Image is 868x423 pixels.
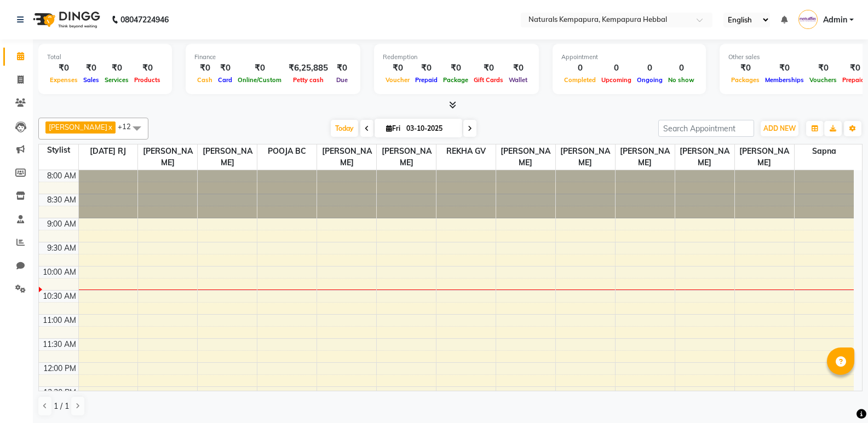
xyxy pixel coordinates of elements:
[28,4,103,35] img: logo
[795,144,854,158] span: Sapna
[54,401,69,412] span: 1 / 1
[822,379,857,412] iframe: chat widget
[39,144,78,156] div: Stylist
[215,76,235,84] span: Card
[440,76,471,84] span: Package
[599,62,634,74] div: 0
[436,144,496,158] span: REKHA GV
[763,124,796,132] span: ADD NEW
[762,62,807,74] div: ₹0
[634,76,665,84] span: Ongoing
[49,123,107,131] span: [PERSON_NAME]
[138,144,197,170] span: [PERSON_NAME]
[45,218,78,230] div: 9:00 AM
[41,315,78,326] div: 11:00 AM
[194,62,215,74] div: ₹0
[41,387,78,398] div: 12:30 PM
[762,76,807,84] span: Memberships
[471,62,506,74] div: ₹0
[561,53,697,62] div: Appointment
[79,144,138,158] span: [DATE] RJ
[665,76,697,84] span: No show
[377,144,436,170] span: [PERSON_NAME]
[41,291,78,302] div: 10:30 AM
[823,14,847,26] span: Admin
[45,170,78,182] div: 8:00 AM
[284,62,332,74] div: ₹6,25,885
[47,62,81,74] div: ₹0
[235,76,284,84] span: Online/Custom
[118,122,139,131] span: +12
[194,76,215,84] span: Cash
[41,339,78,350] div: 11:30 AM
[41,363,78,374] div: 12:00 PM
[102,76,131,84] span: Services
[561,62,599,74] div: 0
[807,62,840,74] div: ₹0
[471,76,506,84] span: Gift Cards
[383,62,412,74] div: ₹0
[317,144,376,170] span: [PERSON_NAME]
[41,266,78,278] div: 10:00 AM
[440,62,471,74] div: ₹0
[102,62,131,74] div: ₹0
[412,62,440,74] div: ₹0
[332,62,352,74] div: ₹0
[798,10,818,29] img: Admin
[403,120,458,137] input: 2025-10-03
[675,144,734,170] span: [PERSON_NAME]
[383,76,412,84] span: Voucher
[807,76,840,84] span: Vouchers
[81,62,102,74] div: ₹0
[599,76,634,84] span: Upcoming
[634,62,665,74] div: 0
[506,76,530,84] span: Wallet
[81,76,102,84] span: Sales
[561,76,599,84] span: Completed
[761,121,798,136] button: ADD NEW
[658,120,754,137] input: Search Appointment
[383,124,403,132] span: Fri
[45,194,78,206] div: 8:30 AM
[131,62,163,74] div: ₹0
[735,144,794,170] span: [PERSON_NAME]
[290,76,326,84] span: Petty cash
[331,120,358,137] span: Today
[412,76,440,84] span: Prepaid
[235,62,284,74] div: ₹0
[728,76,762,84] span: Packages
[45,242,78,254] div: 9:30 AM
[665,62,697,74] div: 0
[334,76,350,84] span: Due
[383,53,530,62] div: Redemption
[47,76,81,84] span: Expenses
[120,4,169,35] b: 08047224946
[107,123,112,131] a: x
[728,62,762,74] div: ₹0
[496,144,555,170] span: [PERSON_NAME]
[257,144,317,158] span: POOJA BC
[47,53,163,62] div: Total
[194,53,352,62] div: Finance
[556,144,615,170] span: [PERSON_NAME]
[506,62,530,74] div: ₹0
[131,76,163,84] span: Products
[616,144,675,170] span: [PERSON_NAME]
[198,144,257,170] span: [PERSON_NAME]
[215,62,235,74] div: ₹0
